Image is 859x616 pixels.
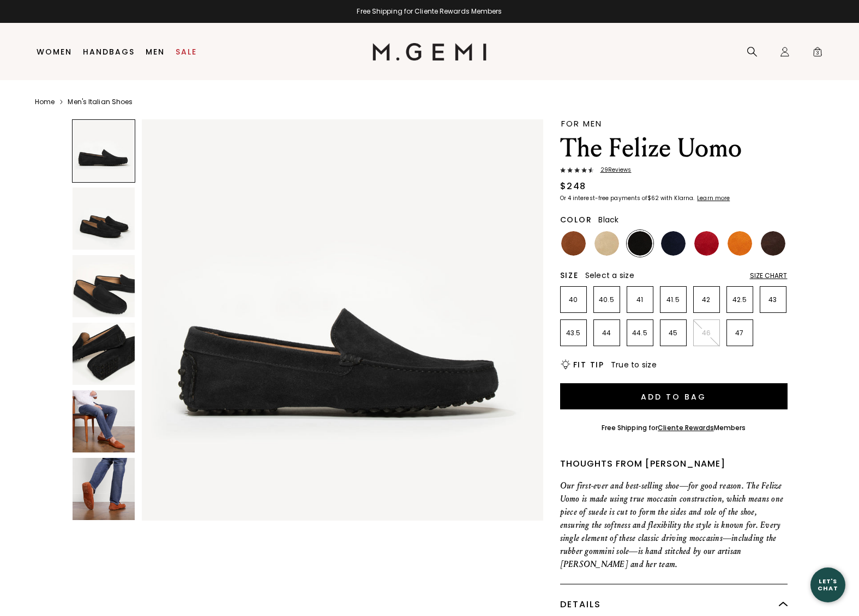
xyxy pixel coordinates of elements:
klarna-placement-style-body: Or 4 interest-free payments of [560,194,647,202]
img: Sunset Red [694,231,719,256]
p: 42 [694,295,719,304]
div: $248 [560,180,586,193]
span: Select a size [585,270,634,281]
img: The Felize Uomo [73,390,135,452]
klarna-placement-style-body: with Klarna [660,194,696,202]
p: 40.5 [594,295,620,304]
img: Orange [728,231,752,256]
h2: Color [560,215,592,224]
img: Saddle [561,231,586,256]
div: Thoughts from [PERSON_NAME] [560,457,788,470]
a: Men [146,47,165,56]
p: 40 [561,295,586,304]
img: Chocolate [761,231,785,256]
a: Sale [176,47,197,56]
img: Midnight Blue [661,231,686,256]
img: The Felize Uomo [142,119,543,521]
p: 43 [760,295,786,304]
span: Black [598,214,618,225]
a: Handbags [83,47,135,56]
a: 29Reviews [560,167,788,176]
img: The Felize Uomo [73,323,135,385]
a: Women [37,47,72,56]
p: 47 [727,329,753,337]
a: Men's Italian Shoes [68,98,133,106]
img: The Felize Uomo [73,188,135,250]
div: Let's Chat [810,578,845,591]
img: The Felize Uomo [73,255,135,317]
klarna-placement-style-amount: $62 [647,194,659,202]
a: Cliente Rewards [658,423,714,432]
span: 3 [812,49,823,59]
img: The Felize Uomo [73,458,135,520]
p: 46 [694,329,719,337]
img: Black [628,231,652,256]
p: 41.5 [660,295,686,304]
button: Add to Bag [560,383,788,409]
img: M.Gemi [373,43,486,61]
p: 44.5 [627,329,653,337]
a: Home [35,98,55,106]
p: 43.5 [561,329,586,337]
img: Latte [594,231,619,256]
h1: The Felize Uomo [560,133,788,164]
div: Free Shipping for Members [602,424,746,432]
p: 45 [660,329,686,337]
h2: Fit Tip [573,360,604,369]
p: 41 [627,295,653,304]
h2: Size [560,271,579,280]
div: Size Chart [750,271,788,280]
p: 44 [594,329,620,337]
p: 42.5 [727,295,753,304]
span: True to size [611,359,657,370]
a: Learn more [696,195,730,202]
div: FOR MEN [561,119,788,128]
p: Our first-ever and best-selling shoe—for good reason. The Felize Uomo is made using true moccasin... [560,479,788,571]
klarna-placement-style-cta: Learn more [697,194,730,202]
span: 29 Review s [594,167,632,173]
